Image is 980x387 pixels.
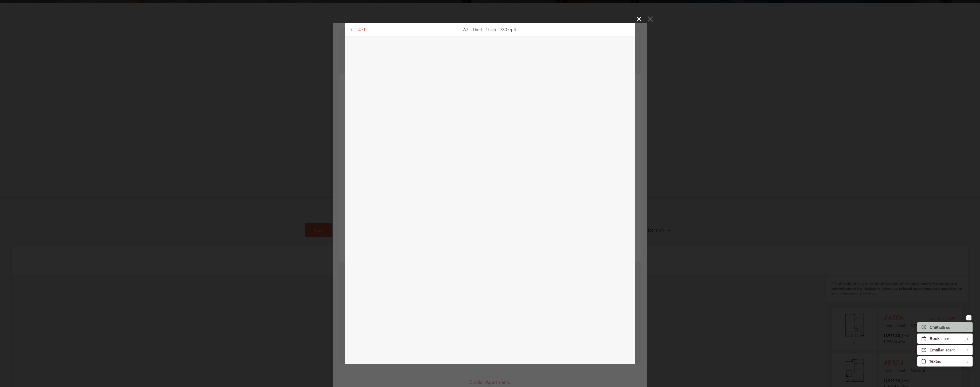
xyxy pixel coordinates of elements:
[348,26,367,33] a: #4311
[500,26,517,32] span: 780 sq. ft.
[463,26,468,32] span: A2
[355,26,367,33] span: #4311
[473,26,482,32] span: 1 bed
[486,26,496,32] span: 1 bath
